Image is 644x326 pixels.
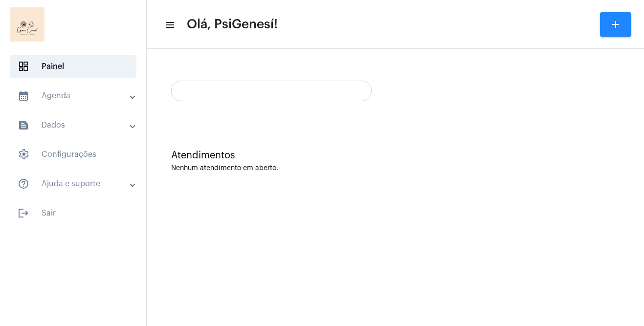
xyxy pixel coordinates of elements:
[6,84,146,108] mat-expansion-panel-header: sidenav iconAgenda
[171,165,620,172] div: Nenhum atendimento em aberto.
[6,113,146,137] mat-expansion-panel-header: sidenav iconDados
[18,178,29,190] mat-icon: sidenav icon
[610,19,622,30] mat-icon: add
[18,90,29,102] mat-icon: sidenav icon
[18,149,29,160] span: sidenav icon
[164,19,174,31] mat-icon: sidenav icon
[8,5,47,44] img: 6b7a58c8-ea08-a5ff-33c7-585ca8acd23f.png
[171,150,620,161] div: Atendimentos
[18,119,131,131] mat-panel-title: Dados
[10,143,136,166] span: Configurações
[18,61,29,72] span: sidenav icon
[18,90,131,102] mat-panel-title: Agenda
[18,207,29,219] mat-icon: sidenav icon
[18,119,29,131] mat-icon: sidenav icon
[6,172,146,196] mat-expansion-panel-header: sidenav iconAjuda e suporte
[10,55,136,78] span: Painel
[187,17,278,32] span: Olá, PsiGenesí!
[18,178,131,190] mat-panel-title: Ajuda e suporte
[10,201,136,225] span: Sair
